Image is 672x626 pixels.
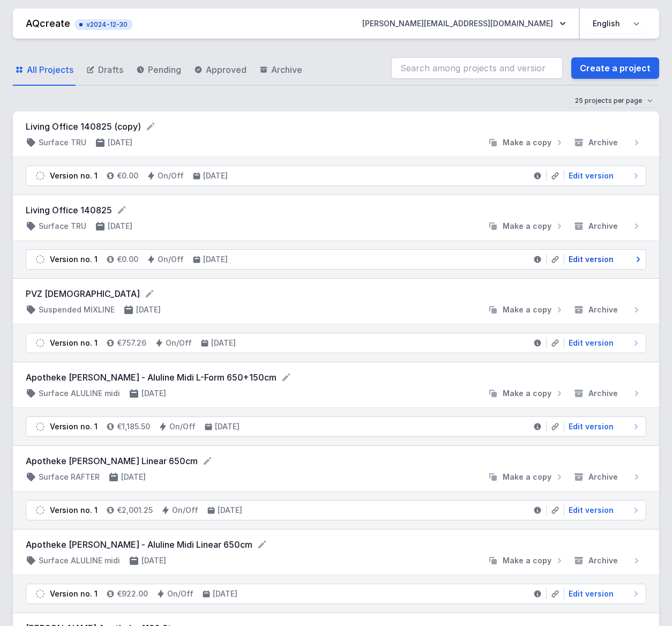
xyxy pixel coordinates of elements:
a: All Projects [13,55,76,86]
div: Version no. 1 [50,170,98,181]
h4: €0.00 [117,170,138,181]
button: Make a copy [483,221,569,232]
h4: Surface TRU [39,137,86,148]
span: Make a copy [503,221,551,232]
span: Make a copy [503,137,551,148]
a: Edit version [564,421,641,432]
h4: Surface ALULINE midi [39,555,120,566]
span: Edit version [569,588,614,599]
h4: [DATE] [203,254,228,265]
button: Rename project [202,456,213,466]
h4: On/Off [166,338,192,348]
h4: [DATE] [213,588,237,599]
div: Version no. 1 [50,505,98,516]
form: Apotheke [PERSON_NAME] - Aluline Midi L-Form 650+150cm [26,371,646,384]
button: Archive [569,472,646,482]
span: Archive [271,63,302,76]
button: Archive [569,221,646,232]
span: Make a copy [503,555,551,566]
h4: On/Off [169,421,196,432]
span: Archive [588,304,618,315]
div: Version no. 1 [50,254,98,265]
span: Edit version [569,338,614,348]
div: Version no. 1 [50,588,98,599]
img: draft.svg [35,421,46,432]
h4: €2,001.25 [117,505,153,516]
h4: [DATE] [215,421,240,432]
span: Drafts [98,63,123,76]
select: Choose language [586,14,646,33]
a: Approved [192,55,249,86]
a: Drafts [84,55,125,86]
img: draft.svg [35,170,46,181]
img: draft.svg [35,505,46,516]
a: AQcreate [26,18,70,29]
span: Pending [148,63,181,76]
form: Apotheke [PERSON_NAME] - Aluline Midi Linear 650cm [26,538,646,551]
div: Version no. 1 [50,421,98,432]
button: Make a copy [483,472,569,482]
h4: Surface TRU [39,221,86,232]
h4: On/Off [172,505,198,516]
span: Archive [588,555,618,566]
h4: [DATE] [136,304,161,315]
h4: Surface ALULINE midi [39,388,120,399]
h4: Surface RAFTER [39,472,100,482]
form: Living Office 140825 (copy) [26,120,646,133]
span: Archive [588,472,618,482]
h4: [DATE] [211,338,236,348]
button: Archive [569,388,646,399]
form: Apotheke [PERSON_NAME] Linear 650cm [26,454,646,467]
form: PVZ [DEMOGRAPHIC_DATA] [26,287,646,300]
h4: [DATE] [108,137,132,148]
button: Make a copy [483,388,569,399]
span: Edit version [569,505,614,516]
h4: [DATE] [141,388,166,399]
a: Archive [257,55,304,86]
span: Archive [588,221,618,232]
h4: €0.00 [117,254,138,265]
h4: €1,185.50 [117,421,150,432]
input: Search among projects and versions... [391,57,563,79]
h4: On/Off [167,588,193,599]
h4: €757.26 [117,338,146,348]
a: Edit version [564,505,641,516]
button: v2024-12-30 [74,17,133,30]
span: Make a copy [503,304,551,315]
img: draft.svg [35,254,46,265]
a: Edit version [564,254,641,265]
span: Edit version [569,421,614,432]
span: Make a copy [503,472,551,482]
span: Edit version [569,254,614,265]
button: Rename project [281,372,292,383]
button: Archive [569,555,646,566]
button: Rename project [145,121,156,132]
h4: On/Off [158,170,184,181]
button: Rename project [144,288,155,299]
span: Archive [588,137,618,148]
h4: [DATE] [108,221,132,232]
span: Make a copy [503,388,551,399]
img: draft.svg [35,338,46,348]
form: Living Office 140825 [26,204,646,217]
span: All Projects [27,63,73,76]
span: v2024-12-30 [80,20,128,29]
a: Create a project [571,57,659,79]
div: Version no. 1 [50,338,98,348]
button: Make a copy [483,555,569,566]
h4: €922.00 [117,588,148,599]
h4: On/Off [158,254,184,265]
span: Archive [588,388,618,399]
a: Edit version [564,588,641,599]
a: Pending [134,55,183,86]
h4: Suspended MIXLINE [39,304,115,315]
button: Make a copy [483,304,569,315]
h4: [DATE] [121,472,146,482]
button: [PERSON_NAME][EMAIL_ADDRESS][DOMAIN_NAME] [354,14,574,33]
button: Make a copy [483,137,569,148]
span: Approved [206,63,247,76]
h4: [DATE] [141,555,166,566]
a: Edit version [564,338,641,348]
button: Archive [569,137,646,148]
h4: [DATE] [218,505,242,516]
